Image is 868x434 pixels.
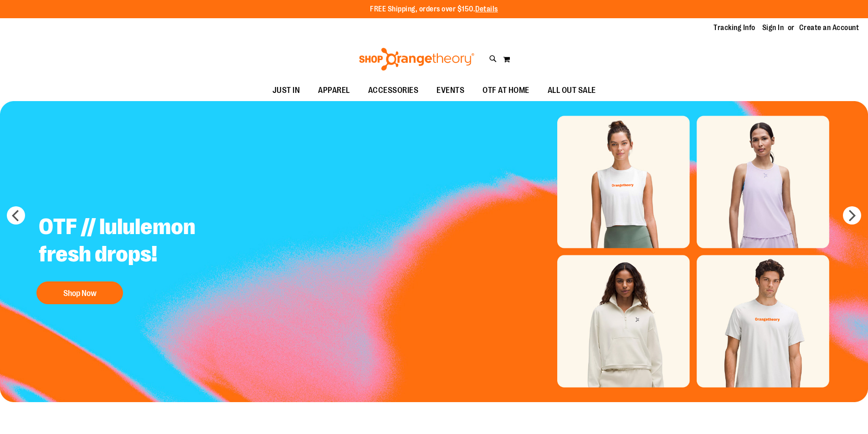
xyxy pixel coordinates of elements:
button: Shop Now [36,281,123,304]
a: Tracking Info [714,23,755,33]
a: Sign In [762,23,784,33]
a: Create an Account [799,23,859,33]
button: prev [7,206,25,225]
img: Shop Orangetheory [358,48,476,71]
button: next [843,206,861,225]
a: OTF // lululemon fresh drops! Shop Now [32,206,258,309]
span: JUST IN [272,80,300,101]
span: APPAREL [318,80,350,101]
span: ACCESSORIES [368,80,419,101]
p: FREE Shipping, orders over $150. [370,4,498,15]
a: Details [475,5,498,13]
h2: OTF // lululemon fresh drops! [32,206,258,277]
span: OTF AT HOME [483,80,529,101]
span: EVENTS [437,80,464,101]
span: ALL OUT SALE [548,80,596,101]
